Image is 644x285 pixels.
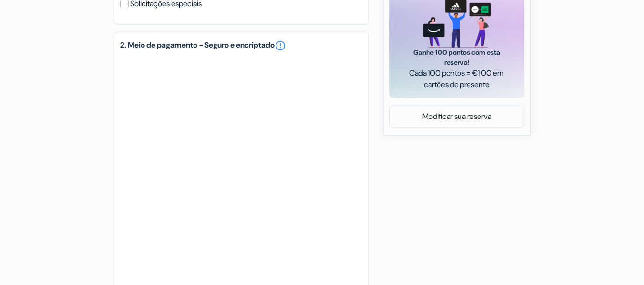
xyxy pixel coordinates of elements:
a: Modificar sua reserva [390,108,524,126]
span: Ganhe 100 pontos com esta reserva! [401,48,513,68]
span: Cada 100 pontos = €1,00 em cartões de presente [401,68,513,90]
a: error_outline [275,40,286,51]
h5: 2. Meio de pagamento - Seguro e encriptado [120,40,363,51]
